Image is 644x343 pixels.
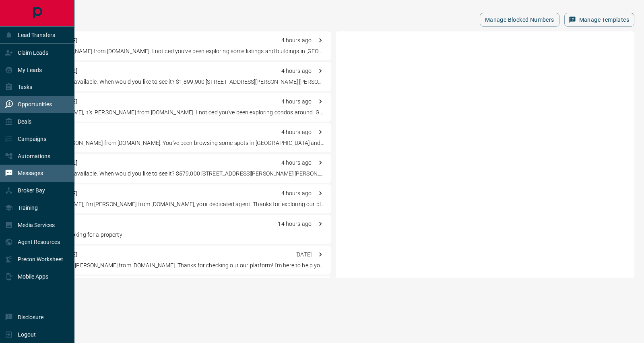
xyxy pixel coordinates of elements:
[34,47,324,56] p: Hi, it's [PERSON_NAME] from [DOMAIN_NAME]. I noticed you've been exploring some listings and buil...
[34,261,324,270] p: Hi Candy, this is [PERSON_NAME] from [DOMAIN_NAME]. Thanks for checking out our platform! I'm her...
[281,159,312,167] p: 4 hours ago
[34,231,324,239] p: I'm no longer looking for a property
[34,169,324,178] p: This property is available. When would you like to see it? $579,000 [STREET_ADDRESS][PERSON_NAME]...
[295,250,312,259] p: [DATE]
[281,97,312,106] p: 4 hours ago
[281,36,312,45] p: 4 hours ago
[281,189,312,198] p: 4 hours ago
[34,78,324,86] p: This property is available. When would you like to see it? $1,899,900 [STREET_ADDRESS][PERSON_NAM...
[564,13,634,27] button: Manage Templates
[34,108,324,117] p: Hi [PERSON_NAME], it's [PERSON_NAME] from [DOMAIN_NAME]. I noticed you've been exploring condos a...
[34,200,324,209] p: Hi [PERSON_NAME], I'm [PERSON_NAME] from [DOMAIN_NAME], your dedicated agent. Thanks for explorin...
[278,220,312,228] p: 14 hours ago
[281,67,312,75] p: 4 hours ago
[480,13,559,27] button: Manage Blocked Numbers
[281,128,312,136] p: 4 hours ago
[34,139,324,147] p: Hi Bee, it's [PERSON_NAME] from [DOMAIN_NAME]. You've been browsing some spots in [GEOGRAPHIC_DAT...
